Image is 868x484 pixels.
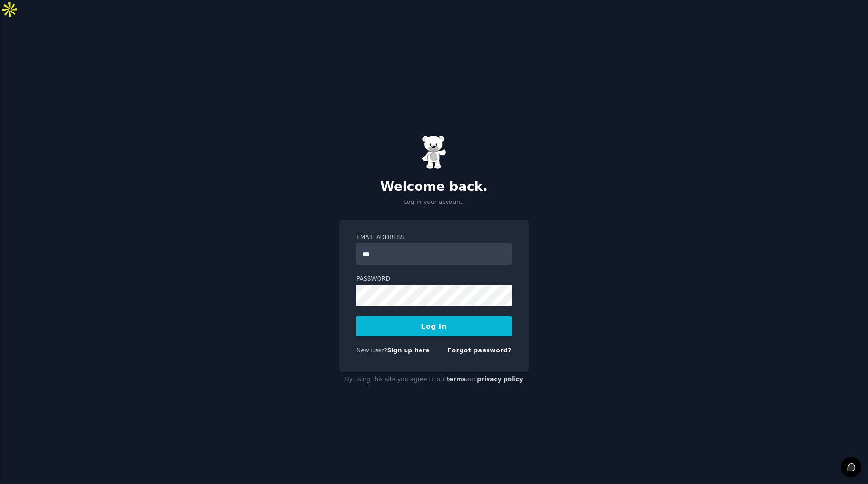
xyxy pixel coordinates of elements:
label: Email Address [356,233,512,242]
a: terms [447,376,466,383]
img: Gummy Bear [422,135,446,169]
p: Log in your account. [339,198,529,207]
label: Password [356,275,512,283]
span: New user? [356,347,387,354]
a: Sign up here [387,347,430,354]
h2: Welcome back. [339,179,529,195]
a: privacy policy [477,376,523,383]
button: Log In [356,316,512,336]
div: By using this site you agree to our and [339,372,529,388]
a: Forgot password? [448,347,512,354]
